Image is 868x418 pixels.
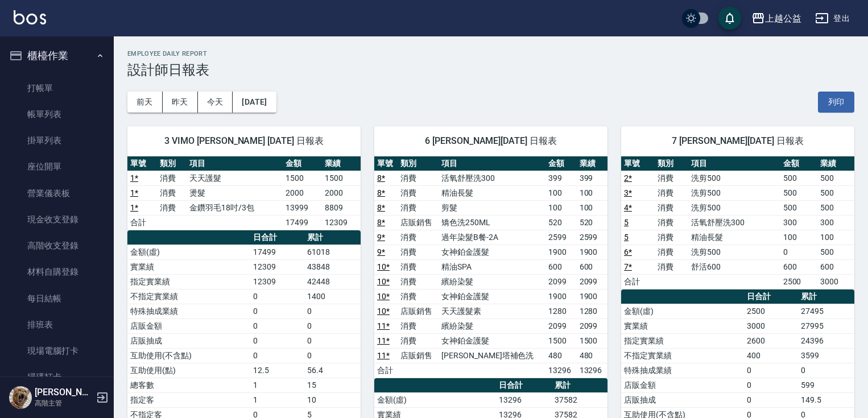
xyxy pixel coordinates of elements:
td: 實業績 [127,259,250,274]
td: 女神鉑金護髮 [439,333,545,348]
td: 100 [577,185,607,200]
th: 單號 [127,156,157,171]
td: 12309 [250,274,304,289]
td: 指定實業績 [127,274,250,289]
td: 2599 [545,230,576,245]
button: 登出 [811,8,854,29]
td: 2000 [283,185,321,200]
td: 13296 [496,392,552,407]
td: 2099 [545,274,576,289]
a: 打帳單 [5,75,109,101]
td: 399 [545,171,576,185]
td: 600 [577,259,607,274]
td: 300 [780,215,817,230]
td: 149.5 [798,392,854,407]
td: 實業績 [621,318,744,333]
p: 高階主管 [35,398,93,408]
td: 2099 [545,318,576,333]
td: 520 [577,215,607,230]
td: 1900 [577,289,607,304]
td: 300 [817,215,854,230]
td: 2000 [322,185,361,200]
td: 1500 [283,171,321,185]
td: 27995 [798,318,854,333]
td: 2500 [780,274,817,289]
a: 每日結帳 [5,285,109,312]
td: 3000 [744,318,798,333]
td: 金額(虛) [127,245,250,259]
th: 單號 [621,156,655,171]
td: 0 [250,348,304,363]
td: 600 [780,259,817,274]
td: 0 [798,363,854,378]
a: 材料自購登錄 [5,259,109,285]
td: 特殊抽成業績 [127,304,250,318]
td: 店販金額 [621,378,744,392]
img: Logo [14,10,46,24]
td: 8809 [322,200,361,215]
td: 消費 [398,289,439,304]
h2: Employee Daily Report [127,50,854,57]
td: 消費 [398,333,439,348]
th: 日合計 [744,289,798,304]
span: 7 [PERSON_NAME][DATE] 日報表 [635,135,841,147]
td: 600 [817,259,854,274]
td: 消費 [655,171,688,185]
img: Person [9,386,32,409]
th: 項目 [187,156,283,171]
td: 1 [250,392,304,407]
div: 上越公益 [765,11,801,26]
td: 消費 [655,230,688,245]
a: 排班表 [5,312,109,338]
th: 類別 [398,156,439,171]
span: 6 [PERSON_NAME][DATE] 日報表 [388,135,594,147]
td: 0 [250,289,304,304]
td: 合計 [127,215,157,230]
td: 100 [817,230,854,245]
td: 0 [250,304,304,318]
th: 日合計 [496,378,552,393]
td: 指定實業績 [621,333,744,348]
span: 3 VIMO [PERSON_NAME] [DATE] 日報表 [141,135,347,147]
td: 1400 [304,289,361,304]
td: 2599 [577,230,607,245]
td: 消費 [655,245,688,259]
td: 合計 [374,363,398,378]
td: 過年染髮B餐-2A [439,230,545,245]
td: 500 [817,171,854,185]
button: 昨天 [163,92,198,113]
td: 3000 [817,274,854,289]
table: a dense table [374,156,607,378]
td: 1500 [322,171,361,185]
button: 前天 [127,92,163,113]
a: 5 [624,233,629,242]
td: 洗剪500 [688,200,780,215]
td: 消費 [398,259,439,274]
td: [PERSON_NAME]塔補色洗 [439,348,545,363]
td: 0 [304,348,361,363]
td: 矯色洗250ML [439,215,545,230]
td: 消費 [655,259,688,274]
table: a dense table [127,156,361,230]
td: 56.4 [304,363,361,378]
td: 0 [304,333,361,348]
td: 17499 [250,245,304,259]
td: 0 [250,318,304,333]
td: 12309 [322,215,361,230]
button: 上越公益 [747,7,806,30]
td: 43848 [304,259,361,274]
td: 精油SPA [439,259,545,274]
a: 營業儀表板 [5,180,109,206]
td: 500 [817,200,854,215]
td: 舒活600 [688,259,780,274]
td: 1 [250,378,304,392]
td: 500 [780,200,817,215]
th: 日合計 [250,230,304,245]
td: 24396 [798,333,854,348]
a: 掛單列表 [5,127,109,154]
a: 現金收支登錄 [5,206,109,233]
th: 業績 [322,156,361,171]
td: 消費 [655,185,688,200]
td: 1500 [577,333,607,348]
td: 0 [250,333,304,348]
